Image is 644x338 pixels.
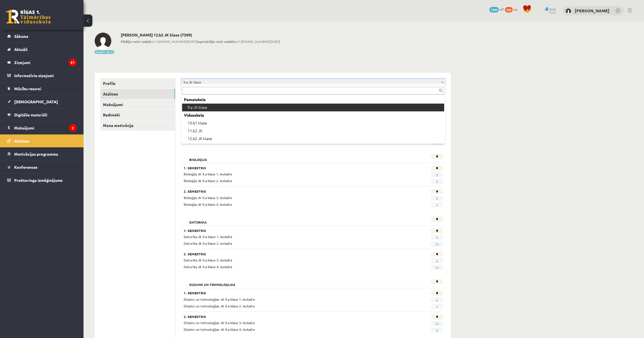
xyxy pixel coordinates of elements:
[182,119,444,127] div: 10.b1 klase
[182,104,444,111] div: 9.a JK klase
[182,135,444,143] div: 12.b2 JK klase
[182,111,444,119] div: Vidusskola
[182,96,444,104] div: Pamatskola
[182,127,444,135] div: 11.b2 JK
